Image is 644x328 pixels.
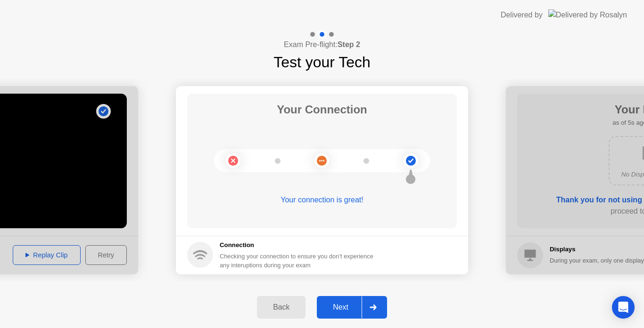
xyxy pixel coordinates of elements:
h1: Test your Tech [273,51,371,73]
div: Delivered by [501,9,543,21]
button: Next [317,296,387,319]
div: Next [320,303,362,312]
div: Open Intercom Messenger [612,296,635,319]
img: Delivered by Rosalyn [548,9,627,20]
h4: Exam Pre-flight: [284,39,360,50]
button: Back [257,296,305,319]
div: Back [260,303,303,312]
div: Checking your connection to ensure you don’t experience any interuptions during your exam [220,252,379,270]
b: Step 2 [338,40,360,48]
h5: Connection [220,240,379,250]
h1: Your Connection [277,101,367,118]
div: Your connection is great! [187,194,457,206]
